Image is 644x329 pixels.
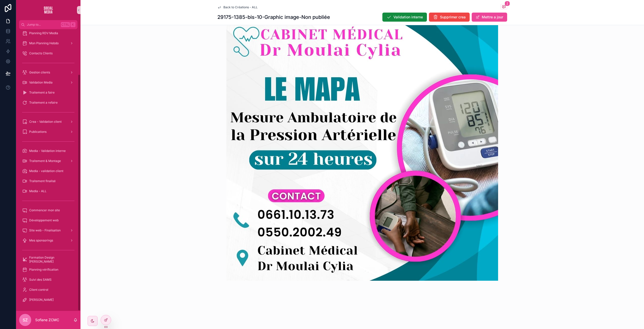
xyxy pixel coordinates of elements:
[29,51,53,55] span: Contacts Clients
[19,78,77,87] a: Validation Media
[29,31,58,35] span: Planning RDV Media
[19,146,77,155] a: Media - Validation interne
[472,13,507,22] button: Mettre a jour
[19,255,77,264] a: Formation Design [PERSON_NAME]
[382,13,427,22] button: Validation interne
[29,288,48,292] span: Client control
[19,216,77,225] a: Développement web
[29,101,58,105] span: Traitement a refaire
[29,149,66,153] span: Media - Validation interne
[29,238,53,242] span: Mes sponsorings
[29,179,56,183] span: Traitement finalisé
[505,1,510,6] span: 2
[393,15,423,20] span: Validation interne
[19,49,77,58] a: Contacts Clients
[223,5,258,9] span: Back to Créations - ALL
[19,265,77,274] a: Planning vérification
[19,206,77,215] a: Commencer mon site
[501,4,507,10] button: 2
[19,275,77,284] a: Suivi des SAMS
[217,5,258,9] a: Back to Créations - ALL
[61,22,70,27] span: Ctrl
[19,20,77,29] button: Jump to...CtrlK
[19,285,77,294] a: Client control
[16,29,80,311] div: scrollable content
[19,187,77,196] a: Media - ALL
[29,130,47,134] span: Publications
[29,120,62,124] span: Crea - Validation client
[19,236,77,245] a: Mes sponsorings
[19,295,77,304] a: [PERSON_NAME]
[29,228,61,232] span: Site web - Finalisation
[29,189,47,193] span: Media - ALL
[440,15,466,20] span: Supprimer crea
[19,127,77,136] a: Publications
[40,6,56,14] img: App logo
[29,80,53,85] span: Validation Media
[19,98,77,107] a: Traitement a refaire
[23,317,28,323] span: SZ
[29,208,60,212] span: Commencer mon site
[29,159,61,163] span: Traitement & Montage
[71,23,75,27] span: K
[19,68,77,77] a: Gestion clients
[29,298,54,302] span: [PERSON_NAME]
[27,23,59,27] span: Jump to...
[19,177,77,186] a: Traitement finalisé
[35,317,59,322] p: Sofiane ZCMC
[29,278,52,282] span: Suivi des SAMS
[19,29,77,38] a: Planning RDV Media
[29,91,55,95] span: Traitement a faire
[19,117,77,126] a: Crea - Validation client
[29,169,63,173] span: Media - validation client
[29,41,59,45] span: Mon Planning Hebdo
[19,88,77,97] a: Traitement a faire
[29,218,59,222] span: Développement web
[19,156,77,166] a: Traitement & Montage
[19,39,77,48] a: Mon Planning Hebdo
[29,256,72,264] span: Formation Design [PERSON_NAME]
[29,268,58,272] span: Planning vérification
[226,9,498,281] img: attm3hPDP67QfnIxd15451-Cabinet-M%C3%A9dical-Dr-Moulai-Cylia-(26).jpg
[217,14,330,21] h1: 29175-1385-bis-10-Graphic image-Non publiée
[19,167,77,176] a: Media - validation client
[19,226,77,235] a: Site web - Finalisation
[29,70,50,74] span: Gestion clients
[429,13,470,22] button: Supprimer crea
